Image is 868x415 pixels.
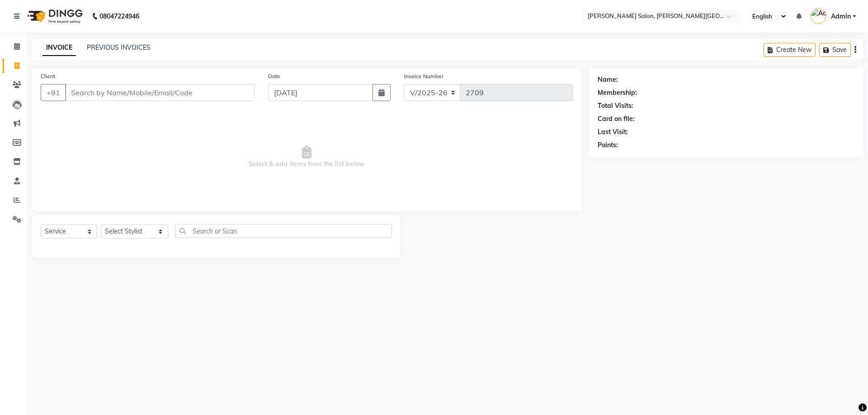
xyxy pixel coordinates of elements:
a: INVOICE [42,40,76,56]
span: Select & add items from the list below [41,112,573,202]
div: Last Visit: [598,127,628,137]
input: Search or Scan [175,224,392,238]
button: +91 [41,84,66,101]
img: Admin [811,8,826,24]
div: Membership: [598,88,637,98]
img: logo [23,4,85,29]
label: Date [268,72,280,80]
b: 08047224946 [99,4,139,29]
span: Admin [831,12,851,21]
label: Client [41,72,55,80]
div: Card on file: [598,114,635,124]
input: Search by Name/Mobile/Email/Code [65,84,255,101]
button: Save [819,43,851,57]
div: Name: [598,75,618,84]
div: Points: [598,140,618,150]
button: Create New [764,43,816,57]
label: Invoice Number [404,72,443,80]
a: PREVIOUS INVOICES [87,43,151,51]
div: Total Visits: [598,101,633,111]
